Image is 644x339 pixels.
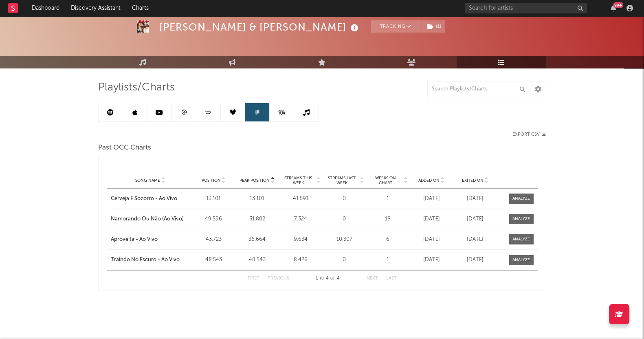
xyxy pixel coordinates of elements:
span: Weeks on Chart [368,176,403,185]
div: 36.664 [237,236,277,244]
div: 13.101 [237,195,277,203]
span: to [319,277,324,280]
span: Position [202,178,221,183]
span: Exited On [462,178,484,183]
span: Streams Last Week [325,176,359,185]
div: 6 [368,236,408,244]
div: [DATE] [412,256,451,264]
button: Export CSV [512,132,546,137]
div: 7.324 [281,215,321,223]
div: [DATE] [455,215,495,223]
div: [PERSON_NAME] & [PERSON_NAME] [159,20,360,34]
button: Tracking [371,20,422,33]
div: 0 [325,256,364,264]
a: Namorando Ou Não (Ao Vivo) [111,215,190,223]
button: 99+ [611,5,616,11]
div: [DATE] [412,195,451,203]
button: (1) [422,20,445,33]
div: 18 [368,215,408,223]
span: of [330,277,335,280]
span: Streams This Week [281,176,316,185]
div: 49.596 [194,215,233,223]
div: 48.543 [194,256,233,264]
button: First [248,276,259,281]
button: Last [386,276,397,281]
span: Playlists/Charts [98,83,175,92]
a: Cerveja E Socorro - Ao Vivo [111,195,190,203]
div: 1 [368,195,408,203]
div: 1 4 4 [306,274,350,284]
span: ( 1 ) [422,20,446,33]
div: 43.723 [194,236,233,244]
div: 8.426 [281,256,321,264]
div: [DATE] [455,256,495,264]
div: 41.591 [281,195,321,203]
button: Previous [268,276,289,281]
span: Song Name [135,178,160,183]
div: 99 + [613,2,623,8]
a: Aproveita - Ao Vivo [111,236,190,244]
div: 13.101 [194,195,233,203]
div: [DATE] [412,215,451,223]
div: 0 [325,215,364,223]
button: Next [367,276,378,281]
div: 31.802 [237,215,277,223]
div: 48.543 [237,256,277,264]
input: Search Playlists/Charts [427,81,529,97]
span: Peak Position [240,178,270,183]
div: [DATE] [412,236,451,244]
input: Search for artists [465,3,587,13]
div: 0 [325,195,364,203]
div: 1 [368,256,408,264]
div: 10.307 [325,236,364,244]
span: Added On [418,178,440,183]
a: Traindo No Escuro - Ao Vivo [111,256,190,264]
span: Past OCC Charts [98,143,151,153]
div: 9.634 [281,236,321,244]
div: [DATE] [455,195,495,203]
div: [DATE] [455,236,495,244]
